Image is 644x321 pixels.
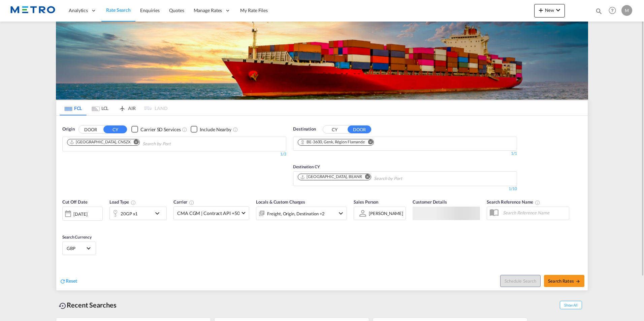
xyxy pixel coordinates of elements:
[487,199,540,205] span: Search Reference Name
[191,126,231,133] md-checkbox: Checkbox No Ink
[297,172,441,184] md-chips-wrap: Chips container. Use arrow keys to select chips.
[10,3,56,18] img: 25181f208a6c11efa6aa1bf80d4cef53.png
[66,243,92,253] md-select: Select Currency: £ GBPUnited Kingdom Pound
[297,137,379,149] md-chips-wrap: Chips container. Use arrow keys to select chips.
[576,279,580,284] md-icon: icon-arrow-right
[66,278,77,284] span: Reset
[60,278,66,284] md-icon: icon-refresh
[131,200,136,205] md-icon: icon-information-outline
[62,126,74,133] span: Origin
[323,126,347,133] button: CY
[118,104,126,109] md-icon: icon-airplane
[413,199,447,205] span: Customer Details
[114,101,140,115] md-tab-item: AIR
[621,5,632,16] div: M
[361,174,371,181] button: Remove
[60,278,77,285] div: icon-refreshReset
[129,139,139,146] button: Remove
[62,199,88,205] span: Cut Off Date
[140,126,181,133] div: Carrier SD Services
[69,139,132,145] div: Press delete to remove this chip.
[607,5,621,17] div: Help
[142,139,206,149] input: Chips input.
[293,126,316,133] span: Destination
[62,151,286,157] div: 1/3
[369,211,403,216] div: [PERSON_NAME]
[60,101,87,115] md-tab-item: FCL
[200,126,231,133] div: Include Nearby
[300,174,363,180] div: Press delete to remove this chip.
[62,220,67,229] md-datepicker: Select
[233,127,238,132] md-icon: Unchecked: Ignores neighbouring ports when fetching rates.Checked : Includes neighbouring ports w...
[293,151,517,156] div: 1/1
[256,207,347,220] div: Freight Origin Destination delivery Factory Stuffingicon-chevron-down
[554,6,562,14] md-icon: icon-chevron-down
[300,139,365,145] div: BE-3600, Genk, Région Flamande
[595,7,603,17] div: icon-magnify
[548,278,580,284] span: Search Rates
[131,126,181,133] md-checkbox: Checkbox No Ink
[293,186,517,192] div: 1/10
[67,245,86,251] span: GBP
[194,7,222,14] span: Manage Rates
[153,209,165,217] md-icon: icon-chevron-down
[69,7,88,14] span: Analytics
[62,235,92,240] span: Search Currency
[173,199,194,205] span: Carrier
[56,297,119,313] div: Recent Searches
[66,137,209,149] md-chips-wrap: Chips container. Use arrow keys to select chips.
[140,7,160,13] span: Enquiries
[293,164,320,169] span: Destination CY
[595,7,603,15] md-icon: icon-magnify
[560,301,582,309] span: Show All
[59,302,67,310] md-icon: icon-backup-restore
[300,139,366,145] div: Press delete to remove this chip.
[300,174,362,180] div: Antwerp, BEANR
[56,22,588,100] img: LCL+%26+FCL+BACKGROUND.png
[534,4,565,17] button: icon-plus 400-fgNewicon-chevron-down
[109,207,167,220] div: 20GP x1icon-chevron-down
[267,209,325,218] div: Freight Origin Destination delivery Factory Stuffing
[87,101,114,115] md-tab-item: LCL
[607,5,618,16] span: Help
[500,275,541,287] button: Note: By default Schedule search will only considerorigin ports, destination ports and cut off da...
[544,275,584,287] button: Search Ratesicon-arrow-right
[368,208,404,218] md-select: Sales Person: Marcel Thomas
[348,126,371,133] button: DOOR
[363,139,374,146] button: Remove
[189,200,194,205] md-icon: The selected Trucker/Carrierwill be displayed in the rate results If the rates are from another f...
[256,199,305,205] span: Locals & Custom Charges
[121,209,138,218] div: 20GP x1
[106,7,131,13] span: Rate Search
[354,199,378,205] span: Sales Person
[103,126,127,133] button: CY
[73,211,87,217] div: [DATE]
[537,6,545,14] md-icon: icon-plus 400-fg
[62,207,103,221] div: [DATE]
[537,7,562,13] span: New
[69,139,131,145] div: Shenzhen, CNSZX
[500,208,569,218] input: Search Reference Name
[169,7,184,13] span: Quotes
[337,209,345,217] md-icon: icon-chevron-down
[177,210,239,217] span: CMA CGM | Contract API +50
[109,199,136,205] span: Load Type
[56,116,588,290] div: OriginDOOR CY Checkbox No InkUnchecked: Search for CY (Container Yard) services for all selected ...
[60,101,167,115] md-pagination-wrapper: Use the left and right arrow keys to navigate between tabs
[535,200,540,205] md-icon: Your search will be saved by the below given name
[79,126,102,133] button: DOOR
[240,7,268,13] span: My Rate Files
[182,127,187,132] md-icon: Unchecked: Search for CY (Container Yard) services for all selected carriers.Checked : Search for...
[374,173,438,184] input: Search by Port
